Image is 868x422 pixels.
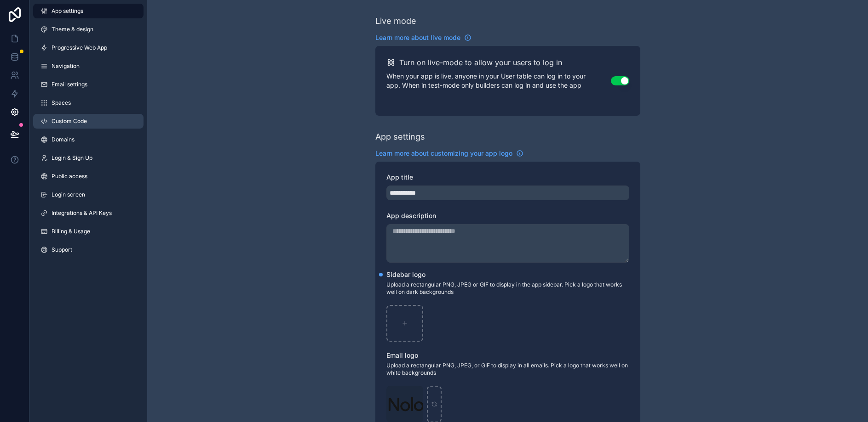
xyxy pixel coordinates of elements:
[386,362,629,377] span: Upload a rectangular PNG, JPEG, or GIF to display in all emails. Pick a logo that works well on w...
[52,26,93,33] span: Theme & design
[399,57,562,68] h2: Turn on live-mode to allow your users to log in
[52,209,112,217] span: Integrations & API Keys
[33,187,144,202] a: Login screen
[52,118,87,125] span: Custom Code
[33,77,144,92] a: Email settings
[52,81,87,88] span: Email settings
[52,246,72,253] span: Support
[386,351,418,359] span: Email logo
[52,7,83,15] span: App settings
[33,151,144,165] a: Login & Sign Up
[33,206,144,220] a: Integrations & API Keys
[386,72,611,90] p: When your app is live, anyone in your User table can log in to your app. When in test-mode only b...
[33,22,144,37] a: Theme & design
[33,114,144,129] a: Custom Code
[33,132,144,147] a: Domains
[52,228,90,235] span: Billing & Usage
[52,136,75,143] span: Domains
[33,4,144,18] a: App settings
[52,173,87,180] span: Public access
[375,149,523,158] a: Learn more about customizing your app logo
[33,224,144,239] a: Billing & Usage
[386,212,436,219] span: App description
[52,154,92,162] span: Login & Sign Up
[52,99,71,107] span: Spaces
[33,59,144,73] a: Navigation
[33,242,144,257] a: Support
[33,169,144,184] a: Public access
[375,15,416,28] div: Live mode
[52,44,107,51] span: Progressive Web App
[386,270,425,278] span: Sidebar logo
[375,33,460,42] span: Learn more about live mode
[375,149,512,158] span: Learn more about customizing your app logo
[375,33,471,42] a: Learn more about live mode
[33,40,144,55] a: Progressive Web App
[386,173,413,181] span: App title
[386,281,629,296] span: Upload a rectangular PNG, JPEG or GIF to display in the app sidebar. Pick a logo that works well ...
[52,62,80,70] span: Navigation
[375,130,425,143] div: App settings
[52,191,85,198] span: Login screen
[33,96,144,110] a: Spaces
